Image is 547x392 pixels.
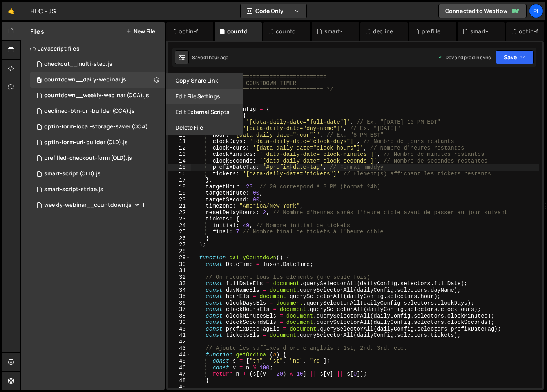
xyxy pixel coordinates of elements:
[44,170,101,177] div: smart-script (OLD).js
[166,73,243,89] button: Copy share link
[438,4,527,18] a: Connected to Webflow
[166,89,243,104] button: Edit File Settings
[44,61,112,68] div: checkout__multi-step.js
[168,229,191,235] div: 25
[168,378,191,384] div: 48
[227,27,252,35] div: countdown__daily-webinar.js
[44,123,152,130] div: optin-form-local-storage-saver (OCA).js
[30,166,165,182] div: 12485/43913.js
[30,135,165,150] div: 12485/31057.js
[373,27,398,35] div: declined-btn-url-builder (OCA).js
[168,280,191,287] div: 33
[496,50,534,64] button: Save
[168,242,191,248] div: 27
[30,103,165,119] div: 12485/44528.js
[168,339,191,345] div: 42
[168,177,191,184] div: 17
[44,202,132,209] div: weekly-webinar__countdown.js
[168,371,191,378] div: 47
[168,352,191,358] div: 44
[168,384,191,390] div: 49
[44,139,128,146] div: optin-form-url-builder (OLD).js
[44,76,126,83] div: countdown__daily-webinar.js
[168,358,191,365] div: 45
[37,78,42,84] span: 0
[519,27,544,35] div: optin-form-url-builder (OLD).js
[44,155,132,162] div: prefilled-checkout-form (OLD).js
[30,72,165,88] div: 12485/44535.js
[168,345,191,352] div: 43
[126,28,155,34] button: New File
[30,119,167,135] div: 12485/44580.js
[168,164,191,171] div: 15
[324,27,350,35] div: smart-script (OLD).js
[168,151,191,158] div: 13
[206,54,229,61] div: 1 hour ago
[30,150,165,166] div: 12485/30566.js
[168,158,191,164] div: 14
[168,184,191,190] div: 18
[168,138,191,145] div: 11
[192,54,228,61] div: Saved
[166,120,243,135] button: Delete File
[21,41,165,56] div: Javascript files
[168,235,191,242] div: 26
[168,313,191,320] div: 38
[30,6,56,16] div: HLC - JS
[168,261,191,268] div: 30
[168,300,191,307] div: 36
[30,182,165,197] div: 12485/36924.js
[168,255,191,261] div: 29
[438,54,491,61] div: Dev and prod in sync
[168,267,191,274] div: 31
[241,4,306,18] button: Code Only
[168,274,191,281] div: 32
[44,92,149,99] div: countdown__weekly-webinar (OCA).js
[529,4,543,18] a: Pi
[168,248,191,255] div: 28
[470,27,495,35] div: smart-script-stripe.js
[30,88,165,103] div: 12485/44533.js
[168,171,191,177] div: 16
[44,186,103,193] div: smart-script-stripe.js
[168,190,191,197] div: 19
[30,27,44,36] h2: Files
[168,293,191,300] div: 35
[168,210,191,216] div: 22
[422,27,447,35] div: prefilled-checkout-form (OLD).js
[30,56,165,72] div: 12485/44230.js
[142,202,145,208] span: 1
[168,326,191,332] div: 40
[168,145,191,152] div: 12
[276,27,301,35] div: countdown__weekly-webinar (OCA).js
[168,222,191,229] div: 24
[166,104,243,120] button: Edit External Scripts
[168,197,191,203] div: 20
[168,332,191,339] div: 41
[168,306,191,313] div: 37
[30,197,165,213] div: 12485/30315.js
[168,216,191,222] div: 23
[168,319,191,326] div: 39
[44,108,135,115] div: declined-btn-url-builder (OCA).js
[168,287,191,294] div: 34
[168,203,191,210] div: 21
[179,27,204,35] div: optin-form-local-storage-saver (OCA).js
[168,365,191,371] div: 46
[2,2,21,20] a: 🤙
